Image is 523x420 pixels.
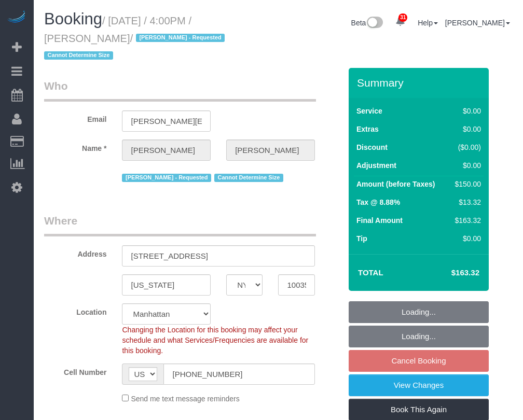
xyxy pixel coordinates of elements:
[131,395,239,403] span: Send me text message reminders
[36,363,114,377] label: Cell Number
[418,19,438,27] a: Help
[122,274,211,296] input: City
[44,213,316,236] legend: Where
[226,139,315,161] input: Last Name
[349,374,489,396] a: View Changes
[398,13,407,22] span: 31
[122,139,211,161] input: First Name
[356,215,403,226] label: Final Amount
[278,274,314,296] input: Zip Code
[122,326,308,355] span: Changing the Location for this booking may affect your schedule and what Services/Frequencies are...
[451,215,481,226] div: $163.32
[36,245,114,259] label: Address
[356,179,435,189] label: Amount (before Taxes)
[122,174,211,182] span: [PERSON_NAME] - Requested
[451,197,481,207] div: $13.32
[163,363,314,385] input: Cell Number
[356,106,382,116] label: Service
[351,19,383,27] a: Beta
[356,142,388,152] label: Discount
[451,124,481,134] div: $0.00
[36,139,114,153] label: Name *
[420,269,479,277] h4: $163.32
[366,17,383,30] img: New interface
[358,268,383,277] strong: Total
[451,142,481,152] div: ($0.00)
[451,106,481,116] div: $0.00
[390,10,410,33] a: 31
[122,110,211,132] input: Email
[36,110,114,124] label: Email
[445,19,510,27] a: [PERSON_NAME]
[44,51,113,60] span: Cannot Determine Size
[356,233,367,244] label: Tip
[451,233,481,244] div: $0.00
[44,10,102,28] span: Booking
[6,10,27,25] img: Automaid Logo
[356,197,400,207] label: Tax @ 8.88%
[44,33,228,62] span: /
[356,124,379,134] label: Extras
[356,160,396,171] label: Adjustment
[136,34,225,42] span: [PERSON_NAME] - Requested
[36,303,114,317] label: Location
[44,78,316,102] legend: Who
[357,77,484,89] h3: Summary
[451,160,481,171] div: $0.00
[44,15,228,62] small: / [DATE] / 4:00PM / [PERSON_NAME]
[214,174,283,182] span: Cannot Determine Size
[451,179,481,189] div: $150.00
